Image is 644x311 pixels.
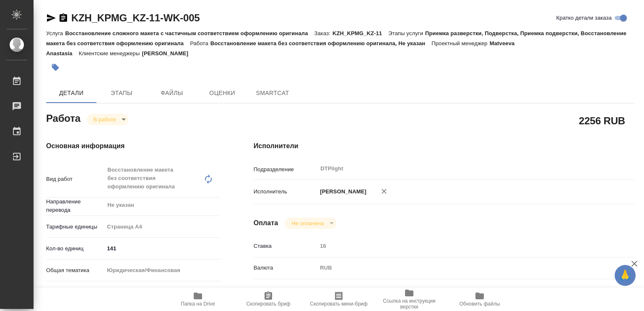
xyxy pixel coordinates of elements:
[104,242,220,254] input: ✎ Введи что-нибудь
[317,240,603,252] input: Пустое поле
[579,113,625,128] h2: 2256 RUB
[142,50,195,57] p: [PERSON_NAME]
[101,88,142,98] span: Этапы
[254,264,317,272] p: Валюта
[46,110,80,125] h2: Работа
[46,30,65,36] p: Услуга
[104,285,220,299] div: Финансы и экономика
[202,88,242,98] span: Оценки
[285,218,336,229] div: В работе
[431,40,489,46] p: Проектный менеджер
[210,40,432,46] p: Восстановление макета без соответствия оформлению оригинала, Не указан
[51,88,91,98] span: Детали
[254,218,278,228] h4: Оплата
[374,288,444,311] button: Ссылка на инструкции верстки
[460,301,500,307] span: Обновить файлы
[79,50,142,57] p: Клиентские менеджеры
[163,288,233,311] button: Папка на Drive
[46,244,104,253] p: Кол-во единиц
[71,12,200,23] a: KZH_KPMG_KZ-11-WK-005
[46,13,56,23] button: Скопировать ссылку для ЯМессенджера
[58,13,68,23] button: Скопировать ссылку
[181,301,215,307] span: Папка на Drive
[615,265,636,286] button: 🙏
[444,288,515,311] button: Обновить файлы
[618,267,632,284] span: 🙏
[375,182,393,200] button: Удалить исполнителя
[332,30,388,36] p: KZH_KPMG_KZ-11
[317,188,366,196] p: [PERSON_NAME]
[254,141,635,151] h4: Исполнители
[246,301,290,307] span: Скопировать бриф
[46,266,104,275] p: Общая тематика
[65,30,314,36] p: Восстановление сложного макета с частичным соответствием оформлению оригинала
[152,88,192,98] span: Файлы
[46,141,220,151] h4: Основная информация
[289,220,326,227] button: Не оплачена
[314,30,332,36] p: Заказ:
[304,288,374,311] button: Скопировать мини-бриф
[317,261,603,275] div: RUB
[104,263,220,278] div: Юридическая/Финансовая
[104,220,220,234] div: Страница А4
[388,30,425,36] p: Этапы услуги
[46,198,104,214] p: Направление перевода
[556,14,612,22] span: Кратко детали заказа
[254,242,317,250] p: Ставка
[46,58,65,77] button: Добавить тэг
[46,223,104,231] p: Тарифные единицы
[310,301,367,307] span: Скопировать мини-бриф
[87,114,129,125] div: В работе
[254,165,317,174] p: Подразделение
[233,288,304,311] button: Скопировать бриф
[254,188,317,196] p: Исполнитель
[190,40,210,46] p: Работа
[91,116,119,123] button: В работе
[379,298,439,310] span: Ссылка на инструкции верстки
[252,88,293,98] span: SmartCat
[46,175,104,183] p: Вид работ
